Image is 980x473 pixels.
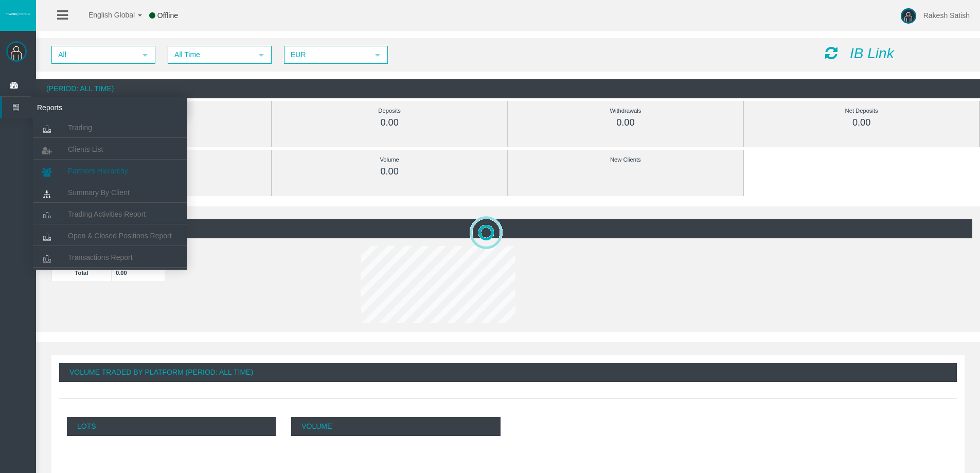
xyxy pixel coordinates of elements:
div: 0.00 [531,117,720,129]
p: Lots [67,417,276,436]
td: Total [52,264,112,281]
a: Open & Closed Positions Report [33,226,187,245]
div: 0.00 [295,166,484,178]
span: Open & Closed Positions Report [68,232,172,240]
span: EUR [285,47,368,63]
p: Volume [291,417,500,436]
a: Partners Hierarchy [33,162,187,180]
span: Reports [29,97,130,118]
div: New Clients [531,154,720,166]
a: Trading Activities Report [33,205,187,223]
span: Trading Activities Report [68,210,146,218]
a: Reports [2,97,187,118]
div: 0.00 [767,117,956,129]
div: Volume [295,154,484,166]
div: (Period: All Time) [36,79,980,98]
div: Net Deposits [767,105,956,117]
span: select [373,51,382,59]
div: 0.00 [295,117,484,129]
div: Deposits [295,105,484,117]
span: Partners Hierarchy [68,167,128,175]
span: Summary By Client [68,188,130,197]
span: select [257,51,265,59]
a: Transactions Report [33,248,187,267]
td: 0.00 [112,264,165,281]
i: IB Link [850,45,894,61]
img: logo.svg [5,12,31,16]
span: English Global [75,11,135,19]
span: All Time [169,47,252,63]
a: Trading [33,118,187,137]
span: Clients List [68,145,103,153]
span: Offline [157,11,178,20]
i: Reload Dashboard [825,46,838,60]
span: All [52,47,136,63]
span: Rakesh Satish [923,11,970,20]
span: select [141,51,149,59]
span: Trading [68,124,92,132]
span: Transactions Report [68,253,133,261]
a: Summary By Client [33,183,187,202]
div: Volume Traded By Platform (Period: All Time) [59,363,957,382]
img: user-image [901,8,916,24]
a: Clients List [33,140,187,159]
div: Withdrawals [531,105,720,117]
